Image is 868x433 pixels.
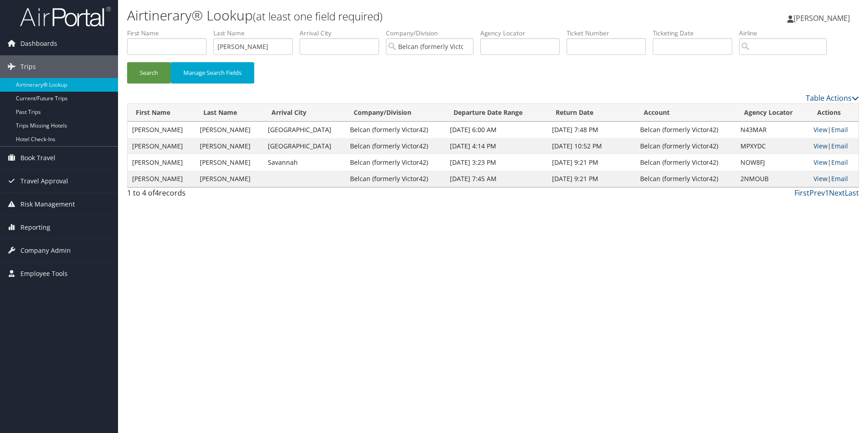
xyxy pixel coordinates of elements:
[195,104,263,122] th: Last Name: activate to sort column ascending
[831,142,848,150] a: Email
[845,188,859,198] a: Last
[20,147,55,169] span: Book Travel
[653,29,739,38] label: Ticketing Date
[300,29,386,38] label: Arrival City
[263,138,345,154] td: [GEOGRAPHIC_DATA]
[825,188,829,198] a: 1
[128,154,195,171] td: [PERSON_NAME]
[736,154,809,171] td: NOW8FJ
[263,154,345,171] td: Savannah
[20,262,68,285] span: Employee Tools
[127,187,300,203] div: 1 to 4 of records
[20,55,36,78] span: Trips
[127,29,213,38] label: First Name
[809,188,825,198] a: Prev
[20,6,111,27] img: airportal-logo.png
[213,29,300,38] label: Last Name
[547,104,635,122] th: Return Date: activate to sort column ascending
[263,122,345,138] td: [GEOGRAPHIC_DATA]
[253,9,383,24] small: (at least one field required)
[831,125,848,134] a: Email
[128,138,195,154] td: [PERSON_NAME]
[831,158,848,167] a: Email
[195,171,263,187] td: [PERSON_NAME]
[636,171,736,187] td: Belcan (formerly Victor42)
[445,138,547,154] td: [DATE] 4:14 PM
[636,122,736,138] td: Belcan (formerly Victor42)
[567,29,653,38] label: Ticket Number
[345,104,446,122] th: Company/Division
[636,104,736,122] th: Account: activate to sort column ascending
[636,138,736,154] td: Belcan (formerly Victor42)
[128,104,195,122] th: First Name: activate to sort column ascending
[445,104,547,122] th: Departure Date Range: activate to sort column ascending
[809,122,858,138] td: |
[814,125,828,134] a: View
[547,171,635,187] td: [DATE] 9:21 PM
[345,138,446,154] td: Belcan (formerly Victor42)
[195,138,263,154] td: [PERSON_NAME]
[345,171,446,187] td: Belcan (formerly Victor42)
[445,122,547,138] td: [DATE] 6:00 AM
[20,193,75,216] span: Risk Management
[345,154,446,171] td: Belcan (formerly Victor42)
[809,138,858,154] td: |
[794,13,850,23] span: [PERSON_NAME]
[831,174,848,183] a: Email
[445,154,547,171] td: [DATE] 3:23 PM
[20,170,68,192] span: Travel Approval
[445,171,547,187] td: [DATE] 7:45 AM
[128,171,195,187] td: [PERSON_NAME]
[263,104,345,122] th: Arrival City: activate to sort column ascending
[171,62,254,84] button: Manage Search Fields
[480,29,567,38] label: Agency Locator
[736,171,809,187] td: 2NMOUB
[127,6,615,25] h1: Airtinerary® Lookup
[814,174,828,183] a: View
[128,122,195,138] td: [PERSON_NAME]
[345,122,446,138] td: Belcan (formerly Victor42)
[636,154,736,171] td: Belcan (formerly Victor42)
[127,62,171,84] button: Search
[20,216,50,239] span: Reporting
[809,104,858,122] th: Actions
[809,154,858,171] td: |
[736,138,809,154] td: MPXYDC
[547,154,635,171] td: [DATE] 9:21 PM
[829,188,845,198] a: Next
[736,104,809,122] th: Agency Locator: activate to sort column ascending
[195,154,263,171] td: [PERSON_NAME]
[806,93,859,103] a: Table Actions
[547,138,635,154] td: [DATE] 10:52 PM
[386,29,480,38] label: Company/Division
[814,142,828,150] a: View
[155,188,159,198] span: 4
[787,5,859,32] a: [PERSON_NAME]
[20,239,71,262] span: Company Admin
[809,171,858,187] td: |
[814,158,828,167] a: View
[736,122,809,138] td: N43MAR
[195,122,263,138] td: [PERSON_NAME]
[794,188,809,198] a: First
[739,29,833,38] label: Airline
[547,122,635,138] td: [DATE] 7:48 PM
[20,32,57,55] span: Dashboards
